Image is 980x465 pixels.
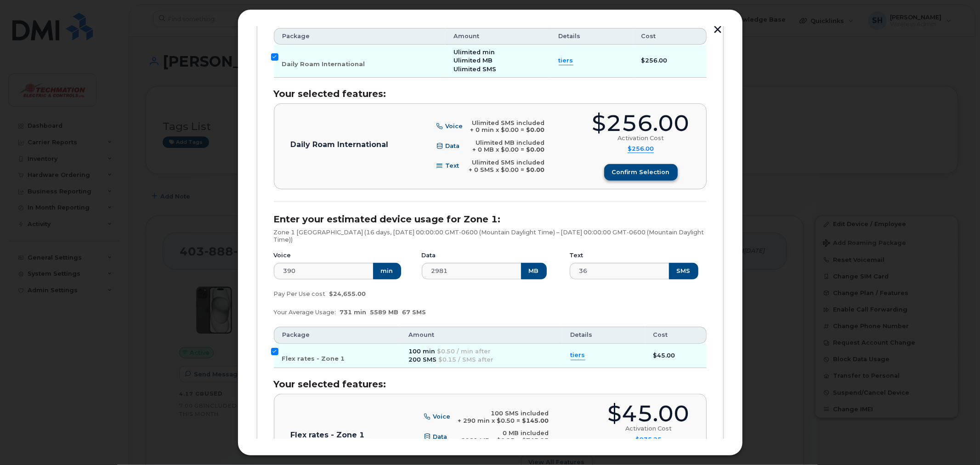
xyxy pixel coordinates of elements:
[469,166,499,173] span: + 0 SMS x
[472,139,544,147] div: Ulimited MB included
[592,112,690,135] div: $256.00
[497,417,520,424] span: $0.50 =
[633,28,707,45] th: Cost
[291,431,365,439] p: Flex rates - Zone 1
[408,356,436,363] span: 200 SMS
[645,327,707,343] th: Cost
[521,263,547,279] button: MB
[562,327,645,343] th: Details
[274,252,291,259] label: Voice
[501,166,524,173] span: $0.00 =
[604,164,678,181] button: Confirm selection
[458,417,495,424] span: + 290 min x
[445,143,459,150] span: Data
[571,351,585,360] summary: tiers
[453,49,495,56] span: Ulimited min
[470,119,544,127] div: Ulimited SMS included
[445,163,459,170] span: Text
[612,168,670,176] span: Confirm selection
[274,379,707,389] h3: Your selected features:
[422,252,436,259] label: Data
[501,126,524,133] span: $0.00 =
[373,263,401,279] button: min
[550,28,633,45] th: Details
[522,437,549,444] b: $745.25
[570,252,583,259] label: Text
[271,53,278,61] input: Daily Roam International
[469,159,544,166] div: Ulimited SMS included
[274,327,401,343] th: Package
[445,28,550,45] th: Amount
[526,146,544,153] b: $0.00
[470,126,499,133] span: + 0 min x
[645,344,707,369] td: $45.00
[458,410,549,417] div: 100 SMS included
[445,123,463,130] span: Voice
[271,348,278,355] input: Flex rates - Zone 1
[282,61,365,68] span: Daily Roam International
[274,214,707,224] h3: Enter your estimated device usage for Zone 1:
[526,126,544,133] b: $0.00
[559,57,573,65] summary: tiers
[497,437,520,444] span: $0.25 =
[456,437,495,444] span: + 2981 MB x
[274,28,445,45] th: Package
[472,146,499,153] span: + 0 MB x
[608,403,690,425] div: $45.00
[274,290,326,297] span: Pay Per Use cost
[501,146,524,153] span: $0.00 =
[617,135,664,142] div: Activation Cost
[400,327,562,343] th: Amount
[274,309,336,316] span: Your Average Usage:
[282,355,345,362] span: Flex rates - Zone 1
[669,263,698,279] button: SMS
[633,45,707,78] td: $256.00
[456,430,549,437] div: 0 MB included
[370,309,399,316] span: 5589 MB
[433,414,450,420] span: Voice
[437,348,491,355] span: $0.50 / min after
[291,141,389,148] p: Daily Roam International
[329,290,366,297] span: $24,655.00
[522,417,549,424] b: $145.00
[274,229,707,243] p: Zone 1 [GEOGRAPHIC_DATA] (16 days, [DATE] 00:00:00 GMT-0600 (Mountain Daylight Time) – [DATE] 00:...
[274,89,707,99] h3: Your selected features:
[438,356,493,363] span: $0.15 / SMS after
[402,309,426,316] span: 67 SMS
[340,309,367,316] span: 731 min
[628,145,654,153] summary: $256.00
[526,166,544,173] b: $0.00
[453,66,496,73] span: Ulimited SMS
[453,57,493,64] span: Ulimited MB
[635,436,662,444] summary: $935.25
[625,425,672,432] div: Activation Cost
[408,348,435,355] span: 100 min
[433,433,447,440] span: Data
